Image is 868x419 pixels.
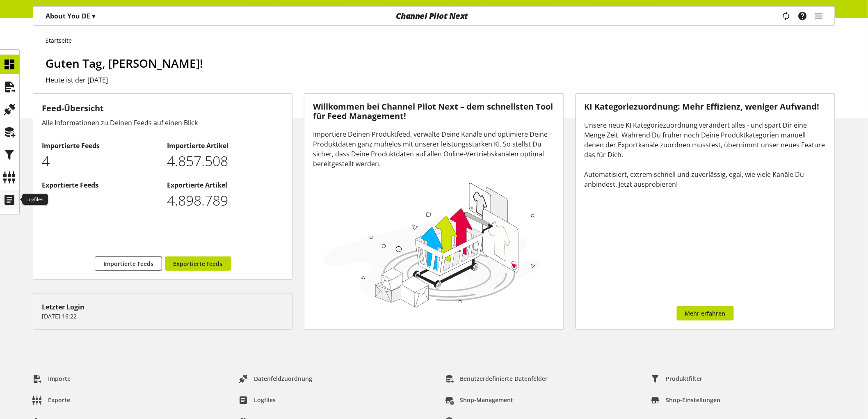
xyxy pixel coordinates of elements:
a: Importe [26,371,77,386]
span: Benutzerdefinierte Datenfelder [460,374,548,383]
a: Importierte Feeds [95,256,162,271]
a: Mehr erfahren [677,306,734,321]
p: About You DE [46,11,95,21]
h3: Feed-Übersicht [42,102,283,114]
span: Guten Tag, [PERSON_NAME]! [46,55,203,71]
span: Importe [48,374,71,383]
h2: Exportierte Feeds [42,180,158,190]
a: Benutzerdefinierte Datenfelder [439,371,555,386]
h3: Willkommen bei Channel Pilot Next – dem schnellsten Tool für Feed Management! [313,102,555,121]
span: Datenfeldzuordnung [254,374,312,383]
span: Exportierte Feeds [173,259,223,268]
span: Shop-Management [460,396,514,404]
a: Exportierte Feeds [165,256,231,271]
p: 4 [42,151,158,172]
a: Datenfeldzuordnung [232,371,319,386]
p: 4857508 [167,151,283,172]
span: Produktfilter [666,374,703,383]
p: 4898789 [167,190,283,211]
h3: KI Kategoriezuordnung: Mehr Effizienz, weniger Aufwand! [585,102,826,112]
span: Exporte [48,396,70,404]
a: Shop-Einstellungen [644,393,727,408]
div: Letzter Login [42,302,283,312]
a: Logfiles [232,393,282,408]
div: Logfiles [22,194,48,205]
span: Mehr erfahren [685,309,726,318]
span: Shop-Einstellungen [666,396,721,404]
nav: main navigation [33,6,835,26]
p: [DATE] 16:22 [42,312,283,321]
a: Exporte [26,393,77,408]
img: 78e1b9dcff1e8392d83655fcfc870417.svg [321,179,544,310]
h2: Heute ist der [DATE] [46,75,835,85]
a: Shop-Management [439,393,520,408]
p: 1 [42,190,158,211]
div: Importiere Deinen Produktfeed, verwalte Deine Kanäle und optimiere Deine Produktdaten ganz mühelo... [313,129,555,169]
div: Alle Informationen zu Deinen Feeds auf einen Blick [42,118,283,128]
h2: Exportierte Artikel [167,180,283,190]
h2: Importierte Artikel [167,141,283,151]
span: Logfiles [254,396,276,404]
div: Unsere neue KI Kategoriezuordnung verändert alles - und spart Dir eine Menge Zeit. Während Du frü... [585,120,826,189]
span: ▾ [92,11,95,21]
h2: Importierte Feeds [42,141,158,151]
span: Importierte Feeds [103,259,153,268]
a: Produktfilter [644,371,709,386]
